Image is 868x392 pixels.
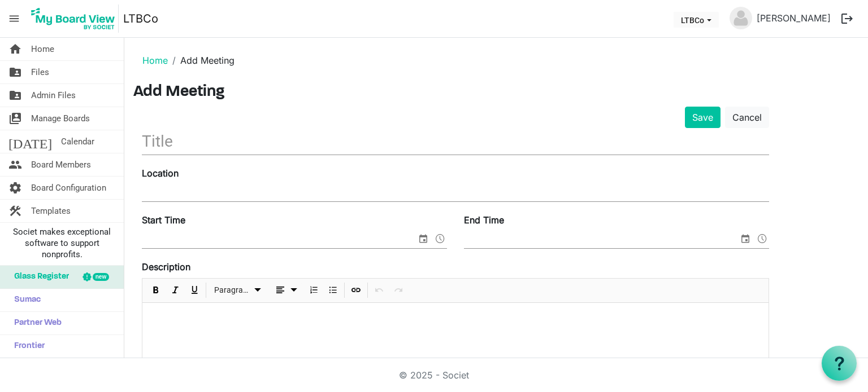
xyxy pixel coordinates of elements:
label: Location [142,166,179,180]
span: Admin Files [31,84,76,107]
button: logout [835,7,859,30]
div: new [93,273,109,281]
span: Paragraph [214,283,251,297]
div: Italic [166,279,185,302]
span: folder_shared [8,84,22,107]
label: Description [142,260,190,274]
div: Underline [185,279,204,302]
div: Numbered List [304,279,323,302]
span: select [416,231,430,246]
span: Sumac [8,289,41,311]
img: no-profile-picture.svg [730,7,752,29]
h3: Add Meeting [133,83,859,102]
a: Cancel [725,107,769,128]
span: home [8,38,22,60]
a: Home [142,55,168,66]
li: Add Meeting [168,54,235,67]
span: Board Members [31,153,91,176]
span: people [8,153,22,176]
div: Insert Link [346,279,366,302]
span: Glass Register [8,266,69,288]
input: Title [142,128,769,155]
button: Bold [149,283,164,297]
span: menu [3,8,25,29]
button: LTBCo dropdownbutton [674,12,719,28]
label: End Time [464,213,504,227]
img: My Board View Logo [28,5,119,33]
div: Bold [146,279,166,302]
span: Calendar [61,130,94,153]
span: Societ makes exceptional software to support nonprofits. [5,226,119,260]
span: Templates [31,200,71,222]
button: Insert Link [349,283,364,297]
button: dropdownbutton [270,283,302,297]
button: Bulleted List [325,283,341,297]
span: Frontier [8,335,45,358]
span: select [739,231,752,246]
a: My Board View Logo [28,5,123,33]
span: Board Configuration [31,177,106,199]
span: construction [8,200,22,222]
button: Save [685,107,721,128]
button: Paragraph dropdownbutton [210,283,266,297]
div: Bulleted List [323,279,342,302]
a: © 2025 - Societ [399,369,469,381]
a: LTBCo [123,7,158,30]
span: Partner Web [8,312,62,334]
label: Start Time [142,213,185,227]
button: Numbered List [306,283,322,297]
span: folder_shared [8,61,22,83]
span: switch_account [8,107,22,130]
a: [PERSON_NAME] [752,7,835,29]
button: Underline [187,283,202,297]
span: Manage Boards [31,107,90,130]
div: Formats [208,279,268,302]
button: Italic [168,283,183,297]
span: Files [31,61,49,83]
div: Alignments [268,279,305,302]
span: settings [8,177,22,199]
span: [DATE] [8,130,52,153]
span: Home [31,38,54,60]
